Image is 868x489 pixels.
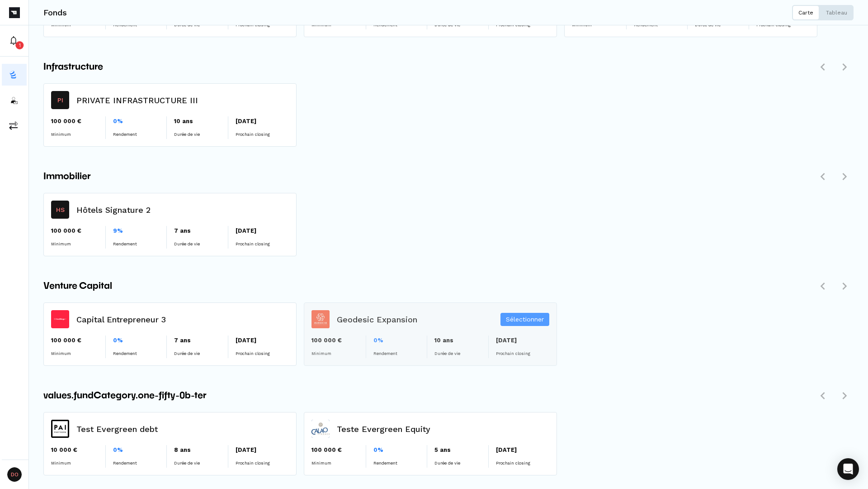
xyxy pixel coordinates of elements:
[311,445,366,455] p: 100 000 €
[51,129,105,139] p: Minimum
[236,458,289,468] p: Prochain closing
[43,60,103,74] span: Infrastructure
[174,129,228,139] p: Durée de vie
[51,336,105,345] p: 100 000 €
[236,336,289,345] p: [DATE]
[19,42,21,49] p: 1
[814,168,832,186] button: Défiler vers la gauche
[56,206,65,213] p: HS
[2,115,27,136] button: commissions
[174,239,228,249] p: Durée de vie
[814,277,832,295] button: Défiler vers la gauche
[76,204,151,216] h3: Hôtels Signature 2
[113,116,167,126] p: 0%
[43,389,207,403] span: values.fundCategory.one-fifty-0b-ter
[113,226,167,235] p: 9%
[814,387,832,405] button: Défiler vers la gauche
[373,445,427,455] p: 0%
[236,116,289,126] p: [DATE]
[51,420,69,438] img: Test Evergreen debt
[434,458,488,468] p: Durée de vie
[113,458,167,468] p: Rendement
[236,349,289,358] p: Prochain closing
[236,445,289,455] p: [DATE]
[304,412,557,475] a: Teste Evergreen EquityTeste Evergreen Equity100 000 €Minimum0%Rendement5 ansDurée de vie[DATE]Pro...
[835,168,854,186] button: Défiler vers la droite
[43,170,91,183] span: Immobilier
[51,445,105,455] p: 10 000 €
[43,193,297,256] a: HSHôtels Signature 2100 000 €Minimum9%Rendement7 ansDurée de vie[DATE]Prochain closing
[2,30,27,52] button: 1
[9,121,18,130] img: commissions
[43,412,297,475] a: Test Evergreen debtTest Evergreen debt10 000 €Minimum0%Rendement8 ansDurée de vie[DATE]Prochain c...
[835,387,854,405] button: Défiler vers la droite
[51,239,105,249] p: Minimum
[2,64,27,86] button: funds
[373,458,427,468] p: Rendement
[496,445,550,455] p: [DATE]
[43,83,297,147] a: PIPRIVATE INFRASTRUCTURE III100 000 €Minimum0%Rendement10 ansDurée de vie[DATE]Prochain closing
[814,58,832,76] button: Défiler vers la gauche
[51,315,69,323] img: Capital Entrepreneur 3
[835,277,854,295] button: Défiler vers la droite
[174,226,228,235] p: 7 ans
[7,467,22,482] span: DO
[835,58,854,76] button: Défiler vers la droite
[496,458,550,468] p: Prochain closing
[43,9,67,17] h3: Fonds
[174,458,228,468] p: Durée de vie
[43,279,112,293] span: Venture Capital
[236,239,289,249] p: Prochain closing
[174,336,228,345] p: 7 ans
[9,96,18,105] img: investors
[434,445,488,455] p: 5 ans
[113,336,167,345] p: 0%
[51,116,105,126] p: 100 000 €
[311,458,366,468] p: Minimum
[506,315,544,324] span: Sélectionner
[236,226,289,235] p: [DATE]
[174,445,228,455] p: 8 ans
[76,313,166,326] h3: Capital Entrepreneur 3
[2,89,27,111] button: investors
[51,349,105,358] p: Minimum
[9,70,18,79] img: funds
[311,420,330,438] img: Teste Evergreen Equity
[76,94,198,106] h3: PRIVATE INFRASTRUCTURE III
[337,423,430,435] h3: Teste Evergreen Equity
[826,9,847,16] p: Tableau
[174,349,228,358] p: Durée de vie
[9,7,20,18] img: Picto
[57,97,63,103] p: PI
[837,458,859,480] div: Open Intercom Messenger
[113,129,167,139] p: Rendement
[43,302,297,366] a: Capital Entrepreneur 3Capital Entrepreneur 3100 000 €Minimum0%Rendement7 ansDurée de vie[DATE]Pro...
[174,116,228,126] p: 10 ans
[113,239,167,249] p: Rendement
[113,349,167,358] p: Rendement
[113,445,167,455] p: 0%
[51,458,105,468] p: Minimum
[236,129,289,139] p: Prochain closing
[500,313,549,326] button: Sélectionner
[304,302,557,366] a: Geodesic ExpansionGeodesic Expansion100 000 €Minimum0%Rendement10 ansDurée de vie[DATE]Prochain c...
[76,423,158,435] h3: Test Evergreen debt
[51,226,105,235] p: 100 000 €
